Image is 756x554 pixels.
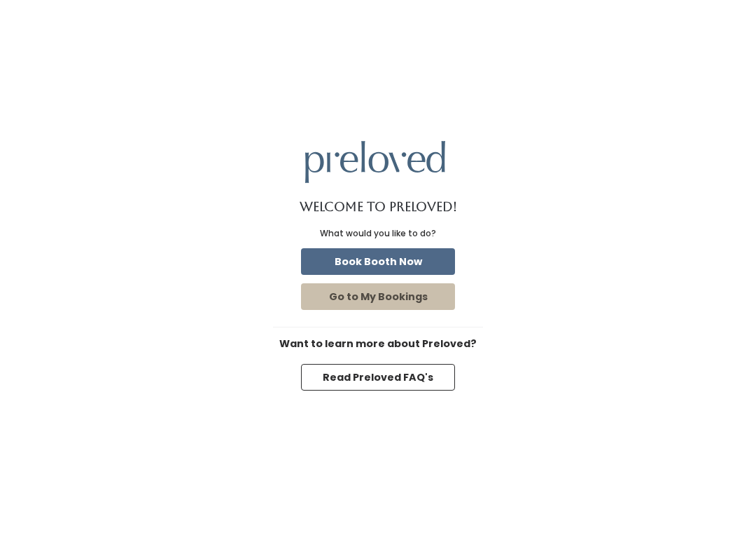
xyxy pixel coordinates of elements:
button: Read Preloved FAQ's [301,364,455,391]
button: Book Booth Now [301,248,455,275]
a: Go to My Bookings [298,281,458,313]
h1: Welcome to Preloved! [300,200,457,214]
img: preloved logo [305,141,445,182]
h6: Want to learn more about Preloved? [273,339,483,350]
button: Go to My Bookings [301,283,455,310]
div: What would you like to do? [320,227,436,240]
